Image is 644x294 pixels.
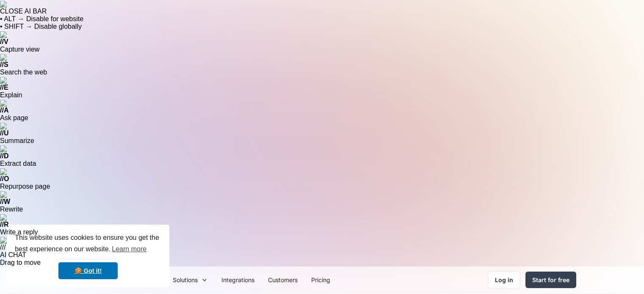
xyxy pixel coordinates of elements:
[532,275,569,284] div: Start for free
[261,270,304,289] a: Customers
[525,272,576,288] a: Start for free
[173,275,198,284] div: Solutions
[304,270,337,289] a: Pricing
[166,270,215,289] div: Solutions
[488,271,520,289] a: Log in
[495,275,513,284] div: Log in
[58,262,118,279] a: dismiss cookie message
[215,270,261,289] a: Integrations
